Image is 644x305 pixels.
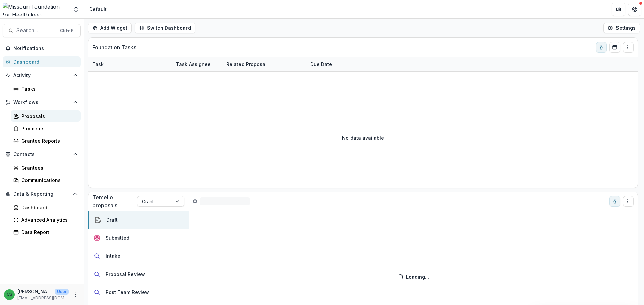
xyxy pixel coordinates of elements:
[11,227,81,238] a: Data Report
[106,289,149,296] div: Post Team Review
[106,216,118,223] div: Draft
[88,57,172,71] div: Task
[55,289,69,295] p: User
[21,177,75,184] div: Communications
[13,73,70,78] span: Activity
[17,288,52,295] p: [PERSON_NAME]
[222,57,306,71] div: Related Proposal
[306,57,357,71] div: Due Date
[612,3,625,16] button: Partners
[87,4,109,14] nav: breadcrumb
[3,43,81,54] button: Notifications
[11,202,81,213] a: Dashboard
[21,164,75,171] div: Grantees
[11,123,81,134] a: Payments
[16,27,56,34] span: Search...
[623,196,634,207] button: Drag
[11,83,81,94] a: Tasks
[21,229,75,236] div: Data Report
[11,214,81,225] a: Advanced Analytics
[88,23,132,33] button: Add Widget
[88,265,189,283] button: Proposal Review
[13,100,70,105] span: Workflows
[11,175,81,186] a: Communications
[172,57,222,71] div: Task Assignee
[88,61,108,68] div: Task
[106,271,145,278] div: Proposal Review
[21,216,75,223] div: Advanced Analytics
[89,6,107,13] div: Default
[3,97,81,108] button: Open Workflows
[609,196,620,207] button: toggle-assigned-to-me
[11,162,81,173] a: Grantees
[21,125,75,132] div: Payments
[3,3,69,16] img: Missouri Foundation for Health logo
[92,193,137,209] p: Temelio proposals
[13,152,70,157] span: Contacts
[13,191,70,197] span: Data & Reporting
[106,234,129,241] div: Submitted
[21,204,75,211] div: Dashboard
[623,42,634,53] button: Drag
[609,42,620,53] button: Calendar
[172,61,215,68] div: Task Assignee
[88,229,189,247] button: Submitted
[135,23,195,33] button: Switch Dashboard
[92,43,136,51] p: Foundation Tasks
[7,292,12,297] div: Chase Shiflet
[628,3,641,16] button: Get Help
[88,247,189,265] button: Intake
[13,58,75,65] div: Dashboard
[11,135,81,146] a: Grantee Reports
[342,134,384,141] p: No data available
[88,211,189,229] button: Draft
[3,188,81,199] button: Open Data & Reporting
[11,110,81,122] a: Proposals
[17,295,69,301] p: [EMAIL_ADDRESS][DOMAIN_NAME]
[59,27,75,34] div: Ctrl + K
[21,137,75,144] div: Grantee Reports
[3,70,81,81] button: Open Activity
[3,56,81,67] a: Dashboard
[71,3,81,16] button: Open entity switcher
[222,61,271,68] div: Related Proposal
[3,149,81,160] button: Open Contacts
[3,24,81,37] button: Search...
[21,112,75,120] div: Proposals
[603,23,640,33] button: Settings
[106,252,120,259] div: Intake
[21,85,75,92] div: Tasks
[13,46,78,51] span: Notifications
[596,42,607,53] button: toggle-assigned-to-me
[71,291,79,299] button: More
[306,61,336,68] div: Due Date
[88,283,189,301] button: Post Team Review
